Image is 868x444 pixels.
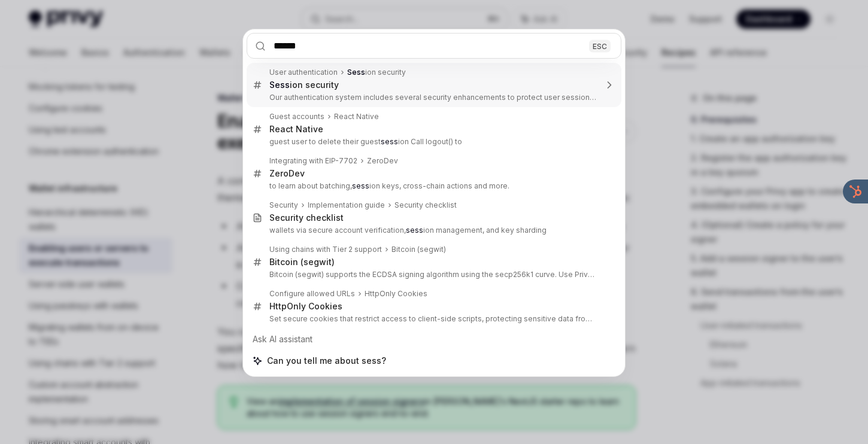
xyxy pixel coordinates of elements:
p: to learn about batching, ion keys, cross-chain actions and more. [269,181,596,191]
div: Configure allowed URLs [269,289,355,299]
div: ESC [589,39,611,52]
div: Bitcoin (segwit) [269,257,335,267]
div: Implementation guide [308,200,385,210]
div: Integrating with EIP-7702 [269,156,357,166]
b: sess [352,181,369,190]
div: ZeroDev [269,168,305,179]
div: Guest accounts [269,112,324,121]
div: React Native [334,112,379,121]
p: Set secure cookies that restrict access to client-side scripts, protecting sensitive data from XSS a [269,314,596,324]
div: Using chains with Tier 2 support [269,245,382,254]
div: HttpOnly Cookies [269,301,342,312]
div: Bitcoin (segwit) [391,245,446,254]
div: User authentication [269,68,338,77]
b: Sess [269,80,290,90]
div: Security checklist [269,212,344,223]
b: Sess [347,68,365,77]
b: sess [381,137,398,146]
b: sess [406,226,423,235]
p: Bitcoin (segwit) supports the ECDSA signing algorithm using the secp256k1 curve. Use Privy's raw sig [269,270,596,279]
span: Can you tell me about sess? [267,355,386,367]
p: guest user to delete their guest ion Call logout() to [269,137,596,147]
div: React Native [269,124,323,135]
div: HttpOnly Cookies [365,289,427,299]
div: Ask AI assistant [247,329,621,350]
div: Security checklist [394,200,457,210]
p: wallets via secure account verification, ion management, and key sharding [269,226,596,235]
div: Security [269,200,298,210]
div: ZeroDev [367,156,398,166]
p: Our authentication system includes several security enhancements to protect user sessions. When usi [269,93,596,102]
div: ion security [347,68,406,77]
div: ion security [269,80,339,90]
